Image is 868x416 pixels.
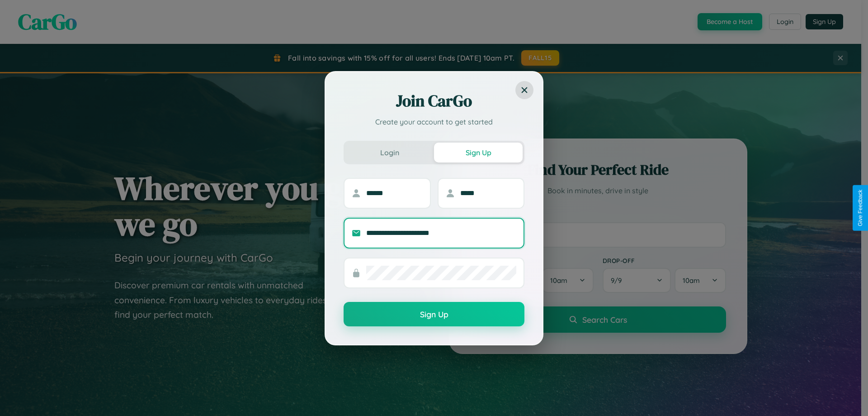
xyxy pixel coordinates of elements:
button: Sign Up [434,143,523,163]
p: Create your account to get started [344,116,524,127]
h2: Join CarGo [344,90,524,112]
button: Sign Up [344,302,524,326]
button: Login [345,143,434,163]
div: Give Feedback [857,190,863,226]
